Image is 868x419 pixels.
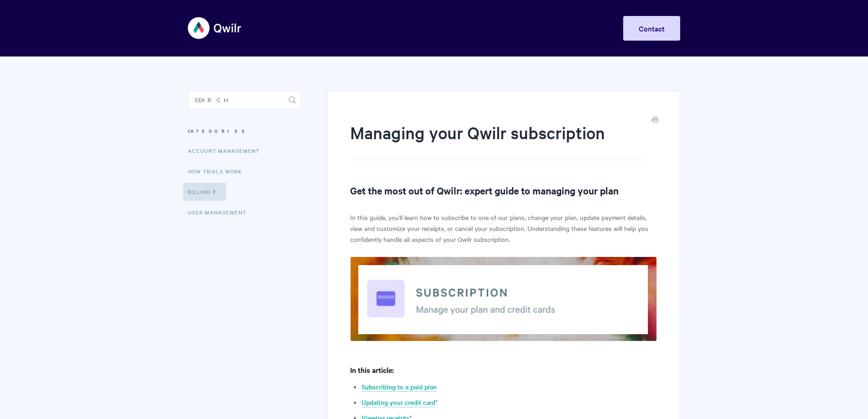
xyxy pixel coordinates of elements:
h3: Categories [188,123,301,139]
h1: Managing your Qwilr subscription [350,121,643,160]
strong: In this article: [350,365,394,375]
a: User Management [188,203,253,221]
input: Search [188,91,301,109]
p: In this guide, you'll learn how to subscribe to one of our plans, change your plan, update paymen... [350,212,657,245]
a: Account Management [188,141,266,160]
a: Updating your credit card [362,398,435,408]
a: Contact [623,16,680,41]
a: Print this Article [651,115,659,126]
a: Subscribing to a paid plan [362,382,437,392]
img: file-4sbU5e31Hi.png [350,257,657,341]
a: Billing [183,183,226,201]
strong: Get the most out of Qwilr: expert guide to managing your plan [350,184,619,197]
a: How Trials Work [188,162,249,180]
img: Qwilr Help Center [188,11,242,45]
